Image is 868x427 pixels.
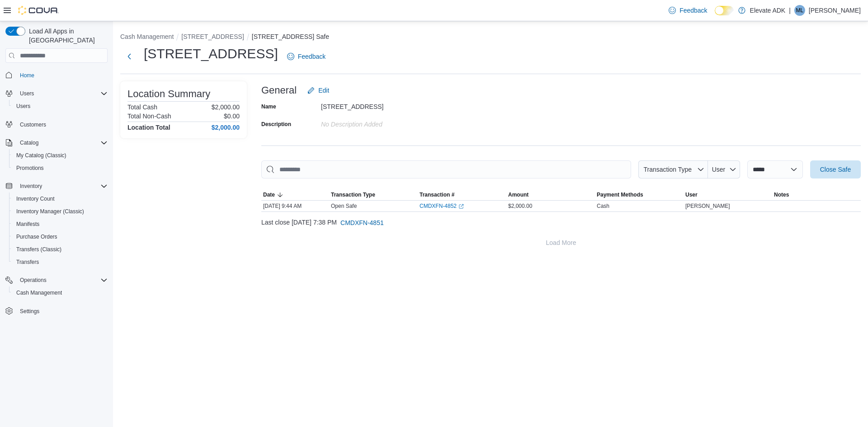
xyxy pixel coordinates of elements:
[16,258,39,266] span: Transfers
[13,219,43,230] a: Manifests
[508,202,532,210] span: $2,000.00
[9,230,111,243] button: Purchase Orders
[13,163,47,174] a: Promotions
[2,180,111,192] button: Inventory
[298,52,325,61] span: Feedback
[13,101,34,112] a: Users
[13,206,108,217] span: Inventory Manager (Classic)
[2,68,111,81] button: Home
[13,101,108,112] span: Users
[16,137,42,148] button: Catalog
[16,289,62,296] span: Cash Management
[679,6,707,15] span: Feedback
[20,72,34,79] span: Home
[684,189,772,200] button: User
[506,189,595,200] button: Amount
[810,160,861,178] button: Close Safe
[16,275,50,286] button: Operations
[9,286,111,299] button: Cash Management
[9,192,111,205] button: Inventory Count
[13,257,42,267] a: Transfers
[809,5,861,16] p: [PERSON_NAME]
[120,32,861,43] nav: An example of EuiBreadcrumbs
[715,6,734,15] input: Dark Mode
[597,202,609,210] div: Cash
[13,231,108,242] span: Purchase Orders
[13,193,58,204] a: Inventory Count
[774,191,789,198] span: Notes
[638,160,708,178] button: Transaction Type
[9,162,111,174] button: Promotions
[261,121,291,128] label: Description
[13,244,65,255] a: Transfers (Classic)
[820,165,851,174] span: Close Safe
[16,275,108,286] span: Operations
[13,257,108,267] span: Transfers
[304,81,333,99] button: Edit
[9,100,111,113] button: Users
[2,136,111,149] button: Catalog
[16,306,43,317] a: Settings
[144,45,278,63] h1: [STREET_ADDRESS]
[331,191,375,198] span: Transaction Type
[685,202,730,210] span: [PERSON_NAME]
[458,204,464,209] svg: External link
[20,121,46,128] span: Customers
[13,231,61,242] a: Purchase Orders
[508,191,528,198] span: Amount
[252,33,329,40] button: [STREET_ADDRESS] Safe
[418,189,506,200] button: Transaction #
[9,243,111,256] button: Transfers (Classic)
[261,85,297,96] h3: General
[337,214,387,232] button: CMDXFN-4851
[16,137,108,148] span: Catalog
[16,119,50,130] a: Customers
[212,103,240,111] p: $2,000.00
[16,70,38,81] a: Home
[16,119,108,130] span: Customers
[283,47,329,66] a: Feedback
[2,118,111,131] button: Customers
[685,191,698,198] span: User
[794,5,805,16] div: Max Laclair
[127,103,157,111] h6: Total Cash
[546,238,576,247] span: Load More
[16,88,108,99] span: Users
[261,160,631,178] input: This is a search bar. As you type, the results lower in the page will automatically filter.
[13,206,88,217] a: Inventory Manager (Classic)
[261,201,329,211] div: [DATE] 9:44 AM
[2,305,111,318] button: Settings
[2,87,111,100] button: Users
[643,166,692,173] span: Transaction Type
[120,47,138,66] button: Next
[712,166,726,173] span: User
[13,244,108,255] span: Transfers (Classic)
[9,218,111,230] button: Manifests
[665,1,711,19] a: Feedback
[13,150,70,161] a: My Catalog (Classic)
[16,195,55,202] span: Inventory Count
[796,5,804,16] span: ML
[16,181,108,192] span: Inventory
[16,103,30,110] span: Users
[127,113,171,120] h6: Total Non-Cash
[16,88,38,99] button: Users
[772,189,861,200] button: Notes
[18,6,59,15] img: Cova
[16,181,46,192] button: Inventory
[16,152,66,159] span: My Catalog (Classic)
[708,160,740,178] button: User
[261,103,276,110] label: Name
[16,208,84,215] span: Inventory Manager (Classic)
[20,277,47,284] span: Operations
[321,99,442,110] div: [STREET_ADDRESS]
[13,150,108,161] span: My Catalog (Classic)
[20,139,38,146] span: Catalog
[331,202,357,210] p: Open Safe
[750,5,786,16] p: Elevate ADK
[120,33,174,40] button: Cash Management
[13,219,108,230] span: Manifests
[321,117,442,128] div: No Description added
[789,5,791,16] p: |
[261,234,861,252] button: Load More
